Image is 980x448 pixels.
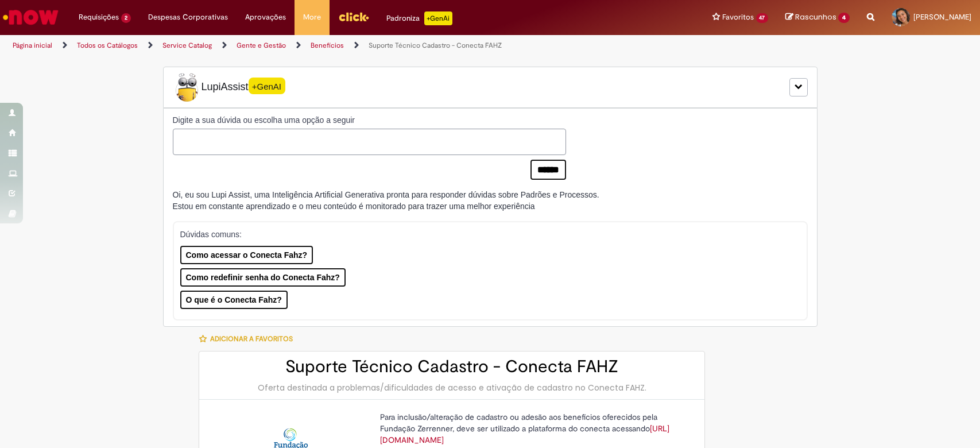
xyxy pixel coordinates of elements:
span: Aprovações [245,11,286,23]
h2: Suporte Técnico Cadastro - Conecta FAHZ [211,357,693,376]
span: Rascunhos [795,11,836,22]
p: +GenAi [424,11,452,25]
a: Benefícios [311,41,344,50]
p: Dúvidas comuns: [180,229,787,240]
span: 2 [121,13,131,23]
a: Página inicial [13,41,52,50]
img: Lupi [173,73,202,102]
img: click_logo_yellow_360x200.png [338,8,369,25]
a: Suporte Técnico Cadastro - Conecta FAHZ [369,41,502,50]
a: [URL][DOMAIN_NAME] [380,423,669,445]
ul: Trilhas de página [9,35,645,56]
span: 47 [756,13,769,23]
a: Gente e Gestão [237,41,286,50]
a: Rascunhos [785,12,850,23]
img: ServiceNow [1,6,60,29]
span: Despesas Corporativas [148,11,228,23]
div: Oi, eu sou Lupi Assist, uma Inteligência Artificial Generativa pronta para responder dúvidas sobr... [173,189,599,212]
span: [PERSON_NAME] [913,12,971,22]
p: Para inclusão/alteração de cadastro ou adesão aos benefícios oferecidos pela Fundação Zerrenner, ... [380,411,684,446]
a: Todos os Catálogos [77,41,138,50]
span: Adicionar a Favoritos [210,334,293,343]
a: Service Catalog [162,41,212,50]
span: 4 [838,13,850,23]
button: Adicionar a Favoritos [199,327,299,351]
span: LupiAssist [173,73,285,102]
span: More [303,11,321,23]
span: Requisições [79,11,119,23]
div: Oferta destinada a problemas/dificuldades de acesso e ativação de cadastro no Conecta FAHZ. [211,382,693,393]
label: Digite a sua dúvida ou escolha uma opção a seguir [173,114,566,126]
button: Como redefinir senha do Conecta Fahz? [180,268,346,287]
span: +GenAI [249,78,285,94]
button: O que é o Conecta Fahz? [180,291,288,309]
div: Padroniza [386,11,452,25]
button: Como acessar o Conecta Fahz? [180,246,313,264]
div: LupiLupiAssist+GenAI [163,67,818,108]
span: Favoritos [722,11,754,23]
